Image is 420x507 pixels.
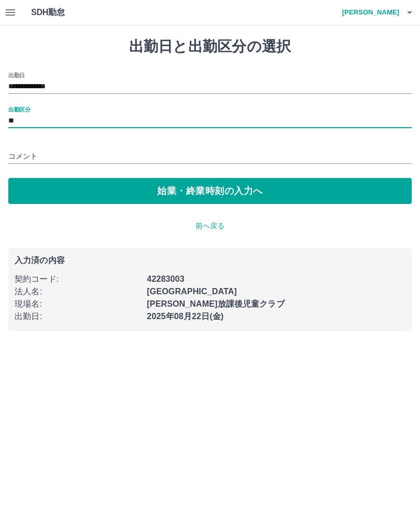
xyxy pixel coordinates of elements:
[15,273,141,285] p: 契約コード :
[15,298,141,310] p: 現場名 :
[147,287,237,296] b: [GEOGRAPHIC_DATA]
[8,221,412,231] p: 前へ戻る
[8,38,412,56] h1: 出勤日と出勤区分の選択
[15,256,405,265] p: 入力済の内容
[8,105,30,113] label: 出勤区分
[147,275,184,283] b: 42283003
[8,178,412,204] button: 始業・終業時刻の入力へ
[147,312,223,321] b: 2025年08月22日(金)
[15,310,141,323] p: 出勤日 :
[147,299,284,308] b: [PERSON_NAME]放課後児童クラブ
[15,285,141,298] p: 法人名 :
[8,71,25,79] label: 出勤日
